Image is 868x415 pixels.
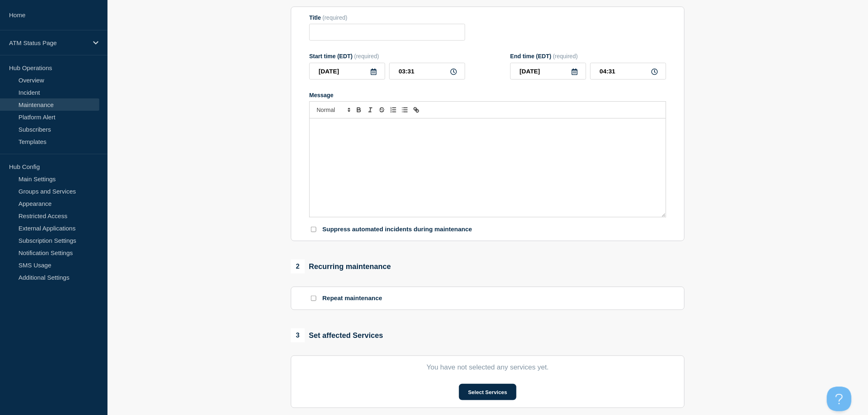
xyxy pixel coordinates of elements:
button: Toggle italic text [365,105,376,115]
div: End time (EDT) [510,53,666,59]
span: (required) [322,14,347,21]
div: Title [309,14,465,21]
span: 2 [291,260,305,274]
div: Message [309,92,666,98]
div: Recurring maintenance [291,260,391,274]
p: ATM Status Page [9,39,88,46]
input: YYYY-MM-DD [510,63,586,80]
div: Set affected Services [291,328,383,342]
p: Repeat maintenance [322,294,382,302]
input: Repeat maintenance [311,296,316,301]
span: Font size [313,105,353,115]
span: (required) [553,53,578,59]
button: Select Services [459,384,516,400]
button: Toggle bold text [353,105,365,115]
input: HH:MM [590,63,666,80]
input: Title [309,24,465,41]
p: You have not selected any services yet. [309,363,666,372]
p: Suppress automated incidents during maintenance [322,226,472,233]
div: Start time (EDT) [309,53,465,59]
input: Suppress automated incidents during maintenance [311,227,316,232]
iframe: Help Scout Beacon - Open [827,387,852,411]
button: Toggle bulleted list [399,105,411,115]
span: (required) [354,53,379,59]
div: Message [310,119,666,217]
input: YYYY-MM-DD [309,63,385,80]
input: HH:MM [389,63,465,80]
button: Toggle link [411,105,422,115]
span: 3 [291,328,305,342]
button: Toggle strikethrough text [376,105,388,115]
button: Toggle ordered list [388,105,399,115]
